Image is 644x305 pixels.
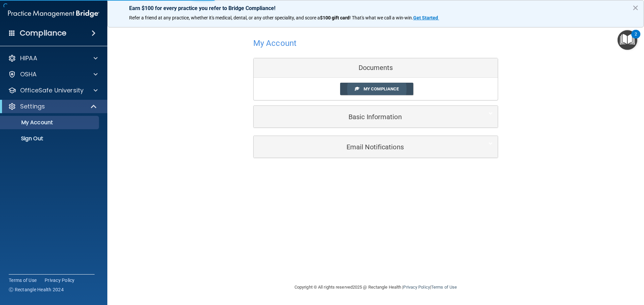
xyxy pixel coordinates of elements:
[20,86,84,94] p: OfficeSafe University
[259,113,472,121] h5: Basic Information
[9,277,37,284] a: Terms of Use
[8,86,98,94] a: OfficeSafe University
[20,28,66,38] h4: Compliance
[20,54,37,62] p: HIPAA
[129,15,320,20] span: Refer a friend at any practice, whether it's medical, dental, or any other speciality, and score a
[413,15,438,20] strong: Get Started
[528,257,636,284] iframe: Drift Widget Chat Controller
[632,2,639,13] button: Close
[403,285,430,290] a: Privacy Policy
[350,15,413,20] span: ! That's what we call a win-win.
[259,109,493,124] a: Basic Information
[8,102,97,110] a: Settings
[8,54,98,62] a: HIPAA
[8,7,99,20] img: PMB logo
[618,30,637,50] button: Open Resource Center, 2 new notifications
[45,277,75,284] a: Privacy Policy
[4,119,96,126] p: My Account
[413,15,439,20] a: Get Started
[431,285,457,290] a: Terms of Use
[20,102,45,110] p: Settings
[259,143,472,151] h5: Email Notifications
[9,286,64,293] span: Ⓒ Rectangle Health 2024
[8,70,98,78] a: OSHA
[253,277,498,298] div: Copyright © All rights reserved 2025 @ Rectangle Health | |
[4,135,96,142] p: Sign Out
[635,34,637,43] div: 2
[320,15,350,20] strong: $100 gift card
[364,86,399,91] span: My Compliance
[253,39,297,48] h4: My Account
[259,139,493,154] a: Email Notifications
[254,58,498,78] div: Documents
[129,5,622,11] p: Earn $100 for every practice you refer to Bridge Compliance!
[20,70,37,78] p: OSHA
